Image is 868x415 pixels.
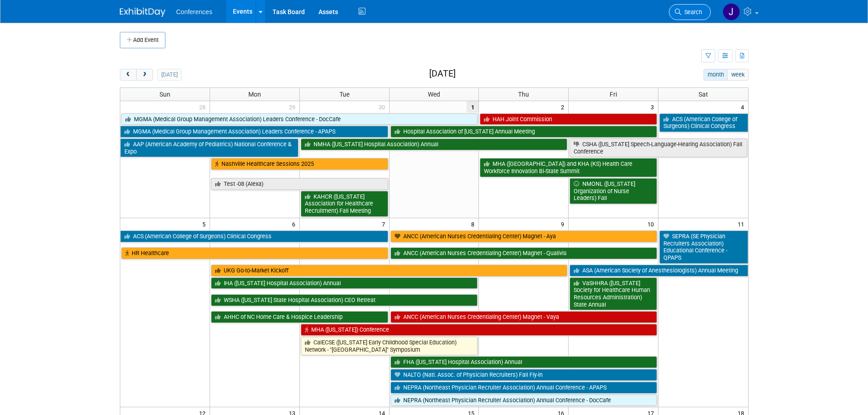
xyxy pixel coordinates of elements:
a: ANCC (American Nurses Credentialing Center) Magnet - Vaya [390,311,657,323]
a: UKG Go-to-Market Kickoff [211,265,567,277]
span: 8 [470,218,478,230]
button: prev [120,69,137,81]
a: Search [669,4,711,20]
a: NEPRA (Northeast Physician Recruiter Association) Annual Conference - APAPS [390,382,657,394]
img: Jenny Clavero [723,3,740,20]
span: 10 [647,218,658,230]
span: 28 [198,101,210,113]
button: next [136,69,153,81]
span: 30 [378,101,389,113]
a: Test -08 (Alexa) [211,178,388,190]
span: 3 [650,101,658,113]
a: ACS (American College of Surgeons) Clinical Congress [659,113,748,132]
a: MGMA (Medical Group Management Association) Leaders Conference - APAPS [120,126,388,138]
a: WSHA ([US_STATE] State Hospital Association) CEO Retreat [211,294,478,306]
span: 9 [560,218,568,230]
button: week [727,69,748,81]
span: Sat [699,91,708,98]
a: NALTO (Natl. Assoc. of Physician Recruiters) Fall Fly-in [390,369,657,381]
span: 7 [381,218,389,230]
a: SEPRA (SE Physician Recruiters Association) Educational Conference - QPAPS [659,231,748,264]
a: AAP (American Academy of Pediatrics) National Conference & Expo [120,138,298,157]
a: ANCC (American Nurses Credentialing Center) Magnet - Qualivis [390,247,657,259]
button: [DATE] [157,69,181,81]
span: Wed [428,91,440,98]
img: ExhibitDay [120,8,165,17]
a: HAH Joint Commission [480,113,657,125]
a: MHA ([GEOGRAPHIC_DATA]) and KHA (KS) Health Care Workforce Innovation Bi-State Summit [480,158,657,177]
span: Mon [248,91,261,98]
a: Hospital Association of [US_STATE] Annual Meeting [390,126,657,138]
a: IHA ([US_STATE] Hospital Association) Annual [211,277,478,289]
span: 29 [288,101,299,113]
span: Search [681,9,702,15]
a: NMONL ([US_STATE] Organization of Nurse Leaders) Fall [570,178,657,204]
a: NMHA ([US_STATE] Hospital Association) Annual [301,138,568,150]
a: MHA ([US_STATE]) Conference [301,324,657,336]
span: Tue [339,91,349,98]
h2: [DATE] [429,69,456,79]
a: HR Healthcare [121,247,388,259]
span: 4 [740,101,748,113]
span: 11 [737,218,748,230]
a: CSHA ([US_STATE] Speech-Language-Hearing Association) Fall Conference [570,138,747,157]
a: CalECSE ([US_STATE] Early Childhood Special Education) Network - "[GEOGRAPHIC_DATA]" Symposium [301,337,478,355]
span: Sun [159,91,170,98]
a: FHA ([US_STATE] Hospital Association) Annual [390,356,657,368]
button: Add Event [120,32,165,48]
span: 5 [201,218,210,230]
span: Fri [610,91,617,98]
a: Nashville Healthcare Sessions 2025 [211,158,388,170]
a: ASA (American Society of Anesthesiologists) Annual Meeting [570,265,748,277]
a: ANCC (American Nurses Credentialing Center) Magnet - Aya [390,231,657,242]
a: NEPRA (Northeast Physician Recruiter Association) Annual Conference - DocCafe [390,395,657,406]
a: AHHC of NC Home Care & Hospice Leadership [211,311,388,323]
span: 2 [560,101,568,113]
a: MGMA (Medical Group Management Association) Leaders Conference - DocCafe [121,113,478,125]
a: VaSHHRA ([US_STATE] Society for Healthcare Human Resources Administration) State Annual [570,277,657,311]
span: Thu [518,91,529,98]
span: 1 [467,101,478,113]
span: Conferences [176,8,212,15]
a: ACS (American College of Surgeons) Clinical Congress [120,231,388,242]
a: KAHCR ([US_STATE] Association for Healthcare Recruitment) Fall Meeting [301,191,388,217]
span: 6 [291,218,299,230]
button: month [704,69,728,81]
